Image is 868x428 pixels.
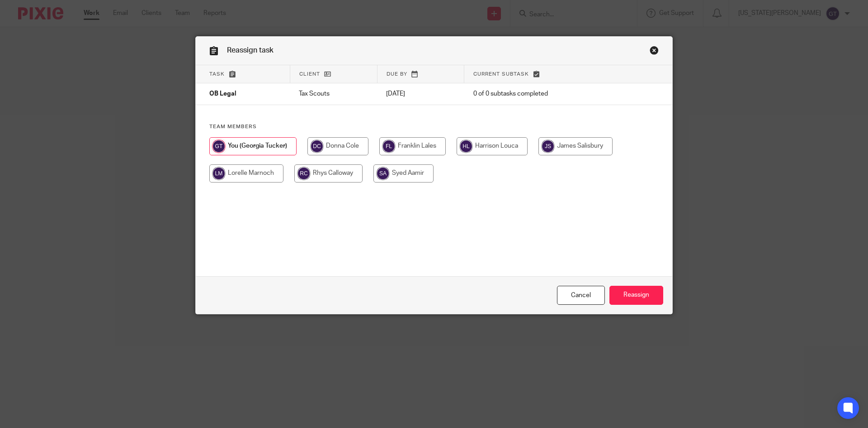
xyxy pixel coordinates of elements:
h4: Team members [209,123,659,130]
span: OB Legal [209,91,236,97]
span: Reassign task [227,47,274,54]
td: 0 of 0 subtasks completed [464,83,625,105]
span: Task [209,72,225,77]
a: Close this dialog window [557,286,605,305]
span: Due by [387,72,407,77]
p: [DATE] [386,89,455,98]
input: Reassign [609,286,663,305]
a: Close this dialog window [650,46,659,58]
span: Current subtask [473,72,529,77]
p: Tax Scouts [299,89,368,98]
span: Client [299,72,320,77]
